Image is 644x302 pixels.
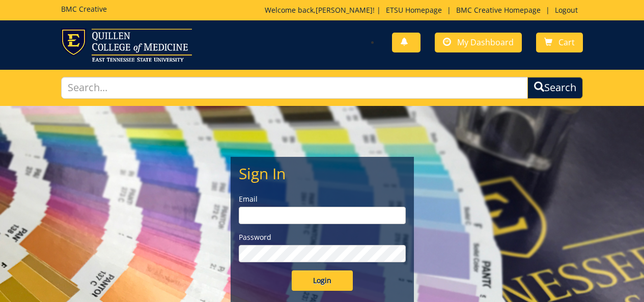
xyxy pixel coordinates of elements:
[381,5,447,15] a: ETSU Homepage
[451,5,546,15] a: BMC Creative Homepage
[61,29,192,62] img: ETSU logo
[457,37,514,48] span: My Dashboard
[239,165,406,182] h2: Sign In
[550,5,583,15] a: Logout
[316,5,373,15] a: [PERSON_NAME]
[292,270,353,291] input: Login
[61,77,527,99] input: Search...
[558,37,575,48] span: Cart
[265,5,583,15] p: Welcome back, ! | | |
[527,77,583,99] button: Search
[536,33,583,52] a: Cart
[61,5,107,13] h5: BMC Creative
[435,33,522,52] a: My Dashboard
[239,232,406,242] label: Password
[239,194,406,204] label: Email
